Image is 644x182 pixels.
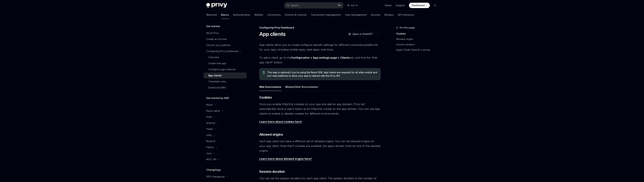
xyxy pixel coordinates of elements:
a: Cookies [396,31,441,36]
div: Swift [206,115,212,119]
div: SDK changelogs [206,175,225,179]
a: Wallets [254,11,263,19]
div: Overview [208,55,219,59]
a: Apple OAuth Client ID override [396,47,441,53]
h5: Changelogs [206,168,221,172]
a: Security [371,11,380,19]
div: REST API [206,157,217,161]
div: Java [206,151,212,155]
span: On this page [400,26,415,30]
div: React [206,103,213,107]
div: Android [206,121,215,125]
a: Session duration [396,42,441,47]
a: Configure login methods [204,66,247,72]
div: Configure login methods [208,67,236,71]
span: ⌘ K [338,4,341,7]
a: Teammate roles [204,79,247,85]
a: Overview [204,54,247,60]
a: Demo [385,4,392,7]
span: Session duration [259,169,285,174]
div: Configuring Privy Dashboard [259,26,381,29]
h5: Get started by SDK [206,96,229,100]
div: Teammate roles [208,80,226,84]
a: Connectors [267,11,281,19]
a: Dashboard [409,3,430,8]
span: Dashboard [412,4,425,7]
div: Create new app [208,61,226,65]
span: This step is optional if you’re using the React SDK. App clients are required for all other mobil... [267,71,377,78]
div: About Privy [206,31,219,35]
span: Once you enable HttpOnly cookies on your app and add an app domain, Privy will automatically stor... [259,102,381,116]
button: Mobile/Other Environments [285,83,318,91]
a: Authentication [233,11,250,19]
a: Choose your platform [204,42,247,48]
svg: Tip [263,71,265,74]
h1: App clients [259,31,286,37]
div: Create an account [206,37,227,41]
span: Ask AI [351,4,357,7]
img: dark logo [206,3,227,8]
div: NodeJS [206,139,215,143]
div: Python [206,145,214,149]
div: App clients [208,73,222,78]
span: . [259,119,381,124]
span: . [259,156,381,161]
a: Support [396,4,405,7]
button: Ask AI [345,2,360,8]
div: Choose your platform [206,43,230,47]
a: Learn more about cookies here! [259,120,302,124]
a: App clients [204,72,247,79]
a: Create an account [204,36,247,42]
button: Web Environments [259,83,281,91]
a: Basics [221,11,229,19]
a: Create new app [204,60,247,66]
a: About Privy [204,30,247,36]
a: Dashboard MFA [204,85,247,91]
a: Learn more about allowed origins here! [259,157,311,161]
span: To add a client, go to the tab, and find the “Add app client” button. [259,55,381,65]
div: Configuring Privy Dashboard [206,49,238,53]
span: Cookies [259,95,272,100]
a: Welcome [206,11,217,19]
span: App clients allow you to create configure specific settings for different consumers/platforms for... [259,42,381,52]
a: Recipes [384,11,394,19]
button: Open in ChatGPT [346,31,375,37]
a: API reference [398,11,414,19]
a: Configuration > App settings page > Clients [291,56,350,59]
div: Flutter [206,127,213,131]
a: User management [345,11,367,19]
button: Toggle dark mode [433,3,438,8]
a: Allowed origins [396,36,441,42]
span: Each app client can have a different set of allowed origins. You can set allowed origins on your ... [259,139,381,153]
a: Transaction management [311,11,341,19]
button: Search...⌘K [284,2,343,8]
span: Allowed origins [259,132,283,137]
div: Dashboard MFA [208,86,226,90]
div: Unity [206,133,212,137]
span: Open in ChatGPT [352,32,373,36]
div: React native [206,109,220,113]
a: Policies & controls [285,11,307,19]
h5: Get started [206,24,220,28]
div: Search... [291,3,300,7]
